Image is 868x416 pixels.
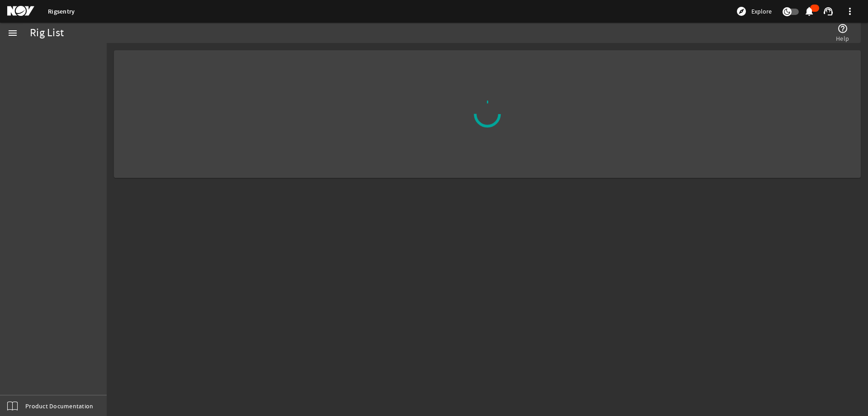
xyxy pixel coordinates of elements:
div: Rig List [30,29,64,38]
mat-icon: help_outline [837,23,848,34]
span: Product Documentation [25,402,93,411]
mat-icon: notifications [804,6,815,17]
mat-icon: support_agent [823,6,834,17]
span: Help [836,34,849,43]
button: more_vert [839,0,861,22]
span: Explore [751,7,772,16]
a: Rigsentry [48,7,75,16]
mat-icon: explore [736,6,747,17]
button: Explore [732,4,775,19]
mat-icon: menu [7,28,18,38]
